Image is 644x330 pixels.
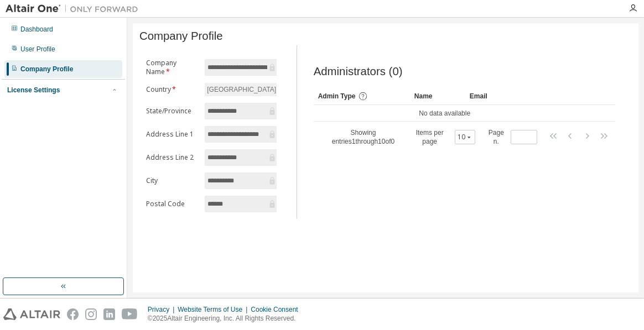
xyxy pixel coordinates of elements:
[314,105,576,122] td: No data available
[20,45,55,54] div: User Profile
[414,87,461,105] div: Name
[146,107,198,116] label: State/Province
[470,87,516,105] div: Email
[146,200,198,208] label: Postal Code
[485,128,537,146] span: Page n.
[148,305,178,314] div: Privacy
[146,59,198,76] label: Company Name
[148,314,305,323] p: © 2025 Altair Engineering, Inc. All Rights Reserved.
[332,129,394,145] span: Showing entries 1 through 10 of 0
[408,128,475,146] span: Items per page
[20,25,53,34] div: Dashboard
[205,83,279,96] div: [GEOGRAPHIC_DATA]
[146,85,198,94] label: Country
[122,308,138,320] img: youtube.svg
[20,65,73,74] div: Company Profile
[205,83,278,96] div: [GEOGRAPHIC_DATA]
[458,133,472,142] button: 10
[314,65,403,78] span: Administrators (0)
[146,130,198,139] label: Address Line 1
[7,86,60,95] div: License Settings
[3,308,60,320] img: altair_logo.svg
[251,305,304,314] div: Cookie Consent
[318,92,356,100] span: Admin Type
[85,308,97,320] img: instagram.svg
[6,3,144,14] img: Altair One
[139,30,223,43] span: Company Profile
[146,176,198,185] label: City
[67,308,79,320] img: facebook.svg
[146,153,198,162] label: Address Line 2
[103,308,115,320] img: linkedin.svg
[178,305,251,314] div: Website Terms of Use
